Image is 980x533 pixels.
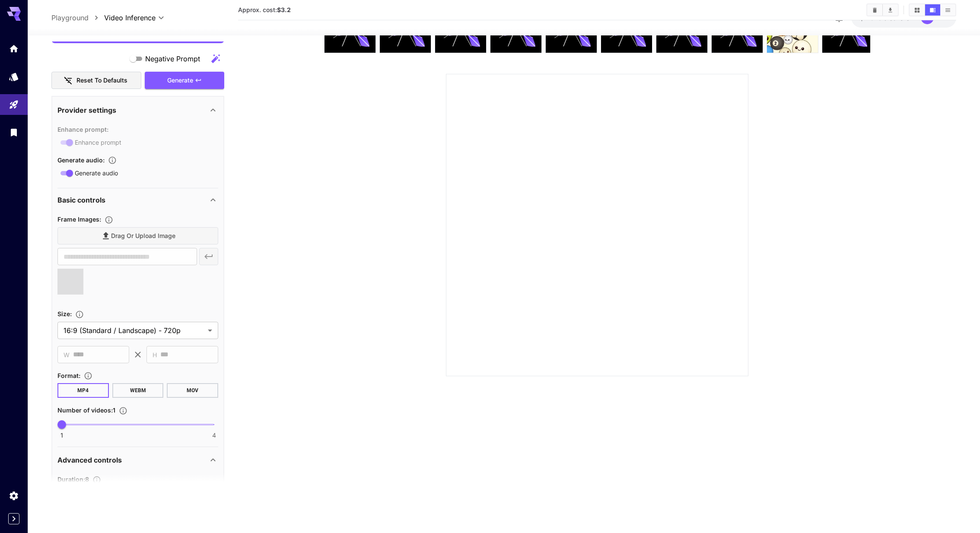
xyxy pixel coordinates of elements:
button: Reset to defaults [51,72,141,89]
button: Generate [145,72,224,89]
div: Home [9,43,19,54]
span: W [64,350,70,360]
span: 1 [60,431,63,440]
span: Video Inference [104,13,156,23]
div: Provider settings [57,100,218,121]
span: Generate audio : [57,156,105,164]
span: $129.13 [860,14,884,22]
button: Upload frame images. [101,216,117,224]
span: 4 [212,431,216,440]
p: Advanced controls [57,455,122,465]
div: Clear AllDownload All [866,3,899,16]
button: Download All [883,4,898,16]
button: Show media in grid view [910,4,925,16]
span: Generate audio [75,168,118,178]
button: Adjust the dimensions of the generated image by specifying its width and height in pixels, or sel... [72,310,87,319]
div: Library [9,127,19,138]
span: Format : [57,372,80,379]
a: Playground [51,13,89,23]
div: Advanced controls [57,450,218,470]
button: Show media in video view [925,4,940,16]
p: Provider settings [57,105,116,115]
span: Number of videos : 1 [57,406,115,414]
span: Generate [167,75,193,86]
div: Settings [9,490,19,501]
span: Negative Prompt [145,54,200,64]
div: Playground [9,99,19,110]
div: Basic controls [57,190,218,210]
nav: breadcrumb [51,13,104,23]
span: H [153,350,157,360]
button: MOV [167,383,218,398]
span: 16:9 (Standard / Landscape) - 720p [64,325,204,336]
span: Frame Images : [57,216,101,223]
span: credits left [884,14,914,22]
button: Choose the file format for the output video. [80,371,96,380]
button: Clear All [867,4,882,16]
span: Approx. cost: [238,6,291,13]
button: Expand sidebar [8,513,19,524]
button: WEBM [112,383,164,398]
p: Basic controls [57,195,105,205]
button: MP4 [57,383,109,398]
button: Show media in list view [940,4,955,16]
button: Specify how many videos to generate in a single request. Each video generation will be charged se... [115,406,131,415]
b: $3.2 [277,6,291,13]
div: Models [9,71,19,82]
div: Show media in grid viewShow media in video viewShow media in list view [909,3,956,16]
span: Size : [57,310,72,317]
